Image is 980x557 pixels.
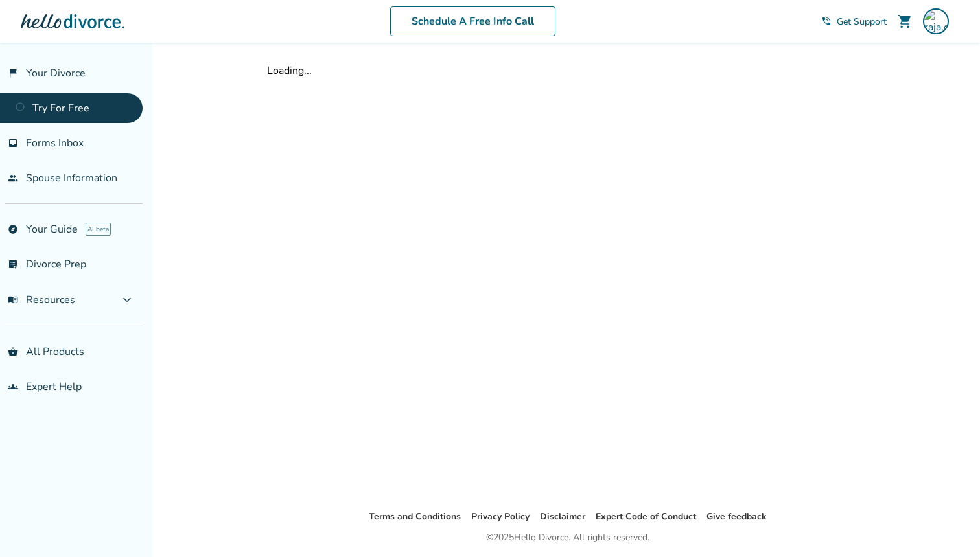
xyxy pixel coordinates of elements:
span: Forms Inbox [26,136,84,150]
li: Give feedback [706,509,767,525]
a: Expert Code of Conduct [596,510,696,523]
a: Terms and Conditions [369,510,461,523]
a: Privacy Policy [471,510,530,523]
span: groups [8,381,18,392]
div: © 2025 Hello Divorce. All rights reserved. [486,530,649,545]
img: raja.gangopadhya@gmail.com [923,8,949,34]
span: people [8,173,18,183]
span: explore [8,224,18,234]
span: Resources [8,293,75,307]
span: expand_more [119,292,135,308]
span: shopping_cart [897,14,913,29]
span: inbox [8,138,18,148]
li: Disclaimer [540,509,585,525]
a: phone_in_talkGet Support [821,16,887,28]
span: phone_in_talk [821,16,832,27]
span: shopping_basket [8,347,18,357]
span: Get Support [837,16,887,28]
span: flag_2 [8,68,18,78]
span: AI beta [86,223,111,236]
span: menu_book [8,295,18,305]
div: Loading... [267,63,869,78]
span: list_alt_check [8,259,18,269]
a: Schedule A Free Info Call [390,6,555,36]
